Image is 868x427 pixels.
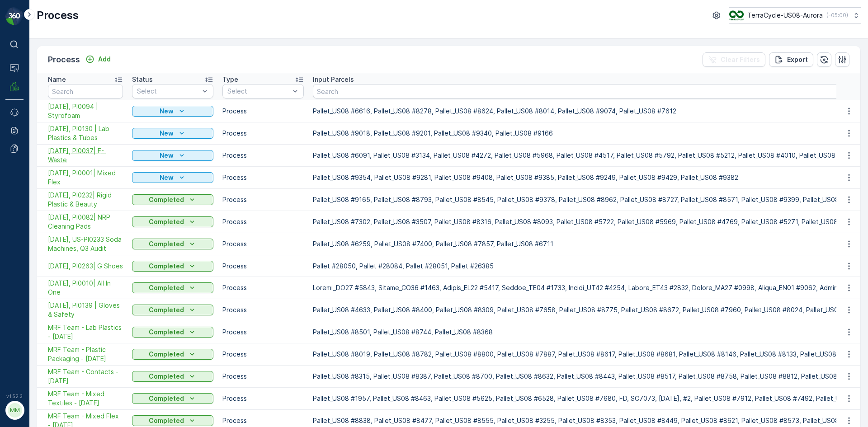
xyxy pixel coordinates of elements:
[132,371,213,382] button: Completed
[132,282,213,293] button: Completed
[149,305,184,314] p: Completed
[149,239,184,249] p: Completed
[48,235,123,253] span: [DATE], US-PI0233 Soda Machines, Q3 Audit
[729,10,744,20] img: image_ci7OI47.png
[222,239,304,249] p: Process
[132,415,213,426] button: Completed
[222,394,304,403] p: Process
[132,239,213,249] button: Completed
[729,7,861,23] button: TerraCycle-US08-Aurora(-05:00)
[48,102,123,120] span: [DATE], PI0094 | Styrofoam
[721,55,760,64] p: Clear Filters
[48,75,66,84] p: Name
[149,350,184,359] p: Completed
[222,283,304,292] p: Process
[769,52,813,67] button: Export
[160,107,174,116] p: New
[48,367,123,385] a: MRF Team - Contacts - 09/23/2025
[149,394,184,403] p: Completed
[48,84,123,99] input: Search
[132,305,213,315] button: Completed
[787,55,808,64] p: Export
[222,328,304,337] p: Process
[222,151,304,160] p: Process
[48,191,123,209] span: [DATE], PI0232| Rigid Plastic & Beauty
[149,283,184,292] p: Completed
[132,128,213,139] button: New
[149,217,184,226] p: Completed
[222,305,304,314] p: Process
[149,262,184,271] p: Completed
[222,262,304,271] p: Process
[160,151,174,160] p: New
[132,393,213,404] button: Completed
[222,129,304,138] p: Process
[132,106,213,117] button: New
[132,75,153,84] p: Status
[132,150,213,161] button: New
[82,54,114,65] button: Add
[703,52,765,67] button: Clear Filters
[48,389,123,408] a: MRF Team - Mixed Textiles - 09/22/2025
[132,349,213,360] button: Completed
[48,213,123,231] span: [DATE], PI0082| NRP Cleaning Pads
[132,261,213,272] button: Completed
[48,53,80,66] p: Process
[149,372,184,381] p: Completed
[48,102,123,120] a: 10/15/25, PI0094 | Styrofoam
[747,11,823,20] p: TerraCycle-US08-Aurora
[149,416,184,425] p: Completed
[48,345,123,363] a: MRF Team - Plastic Packaging - 09/25/2025
[48,389,123,408] span: MRF Team - Mixed Textiles - [DATE]
[222,217,304,226] p: Process
[222,372,304,381] p: Process
[48,124,123,142] a: 10/15/25, PI0130 | Lab Plastics & Tubes
[48,279,123,297] span: [DATE], PI0010| All In One
[222,350,304,359] p: Process
[98,55,111,64] p: Add
[48,367,123,385] span: MRF Team - Contacts - [DATE]
[222,173,304,182] p: Process
[5,7,24,25] img: logo
[48,169,123,187] a: 10/14/25, PI0001| Mixed Flex
[149,328,184,337] p: Completed
[222,107,304,116] p: Process
[48,191,123,209] a: 10/10/25, PI0232| Rigid Plastic & Beauty
[37,8,79,23] p: Process
[227,87,290,96] p: Select
[149,195,184,204] p: Completed
[48,262,123,271] a: 10/03/25, PI0263| G Shoes
[48,262,123,271] span: [DATE], PI0263| G Shoes
[137,87,199,96] p: Select
[132,194,213,205] button: Completed
[48,146,123,164] a: 10/14/25, PI0037| E- Waste
[160,129,174,138] p: New
[48,235,123,253] a: 10/07/25, US-PI0233 Soda Machines, Q3 Audit
[222,195,304,204] p: Process
[313,75,354,84] p: Input Parcels
[48,146,123,164] span: [DATE], PI0037| E- Waste
[48,279,123,297] a: 10/02/25, PI0010| All In One
[222,75,238,84] p: Type
[132,327,213,338] button: Completed
[8,403,22,418] div: MM
[48,213,123,231] a: 10/08/25, PI0082| NRP Cleaning Pads
[48,323,123,341] span: MRF Team - Lab Plastics - [DATE]
[48,124,123,142] span: [DATE], PI0130 | Lab Plastics & Tubes
[48,323,123,341] a: MRF Team - Lab Plastics - 09/25/2025
[48,169,123,187] span: [DATE], PI0001| Mixed Flex
[132,172,213,183] button: New
[48,345,123,363] span: MRF Team - Plastic Packaging - [DATE]
[5,394,24,399] span: v 1.52.3
[222,416,304,425] p: Process
[160,173,174,182] p: New
[826,12,848,19] p: ( -05:00 )
[132,216,213,227] button: Completed
[5,401,24,420] button: MM
[48,301,123,319] span: [DATE], PI0139 | Gloves & Safety
[48,301,123,319] a: 09/29/25, PI0139 | Gloves & Safety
